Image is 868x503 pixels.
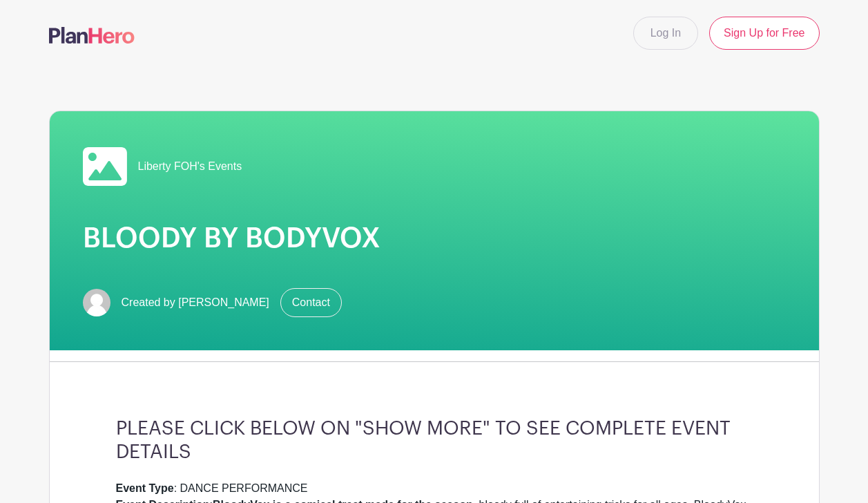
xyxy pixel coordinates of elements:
[83,222,786,255] h1: BLOODY BY BODYVOX
[122,294,269,311] span: Created by [PERSON_NAME]
[116,482,174,494] strong: Event Type
[116,417,753,464] h3: PLEASE CLICK BELOW ON "SHOW MORE" TO SEE COMPLETE EVENT DETAILS
[280,288,342,317] a: Contact
[709,17,819,50] a: Sign Up for Free
[633,17,698,50] a: Log In
[49,27,135,44] img: logo-507f7623f17ff9eddc593b1ce0a138ce2505c220e1c5a4e2b4648c50719b7d32.svg
[138,158,242,175] span: Liberty FOH's Events
[83,289,110,316] img: default-ce2991bfa6775e67f084385cd625a349d9dcbb7a52a09fb2fda1e96e2d18dcdb.png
